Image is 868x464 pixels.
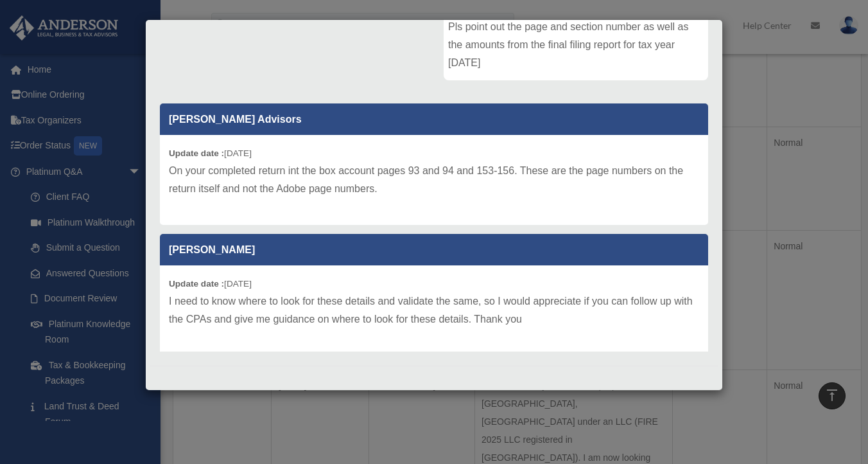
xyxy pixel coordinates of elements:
small: [DATE] [169,279,252,289]
b: Update date : [169,148,224,158]
p: [PERSON_NAME] Advisors [160,103,708,135]
p: I need to know where to look for these details and validate the same, so I would appreciate if yo... [169,292,699,328]
small: [DATE] [169,148,252,158]
b: Update date : [169,279,224,289]
p: [PERSON_NAME] [160,234,708,265]
p: On your completed return int the box account pages 93 and 94 and 153-156. These are the page numb... [169,162,699,198]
